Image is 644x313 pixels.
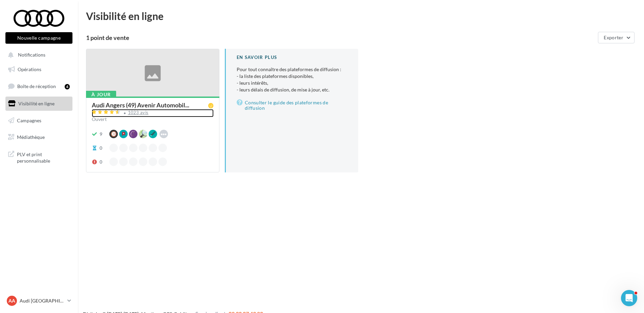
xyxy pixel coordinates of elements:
div: 1023 avis [128,110,149,115]
span: PLV et print personnalisable [17,150,70,164]
a: Boîte de réception4 [4,79,74,93]
a: Consulter le guide des plateformes de diffusion [237,99,347,112]
a: Médiathèque [4,130,74,144]
span: Boîte de réception [17,83,56,89]
a: 1023 avis [92,109,214,117]
li: - la liste des plateformes disponibles, [237,73,347,80]
button: Nouvelle campagne [5,32,72,44]
span: Médiathèque [17,134,45,140]
span: Visibilité en ligne [18,101,55,106]
div: 1 point de vente [86,35,595,41]
div: Visibilité en ligne [86,11,636,21]
span: Ouvert [92,116,107,122]
div: À jour [86,91,116,98]
div: 4 [65,84,70,89]
div: En savoir plus [237,54,347,61]
a: AA Audi [GEOGRAPHIC_DATA] [5,294,72,307]
p: Pour tout connaître des plateformes de diffusion : [237,66,347,93]
a: Opérations [4,62,74,77]
div: 0 [100,159,102,165]
iframe: Intercom live chat [621,290,637,306]
span: AA [8,297,15,304]
span: Audi Angers (49) Avenir Automobil... [92,102,189,108]
li: - leurs délais de diffusion, de mise à jour, etc. [237,86,347,93]
a: PLV et print personnalisable [4,147,74,167]
span: Campagnes [17,117,41,123]
li: - leurs intérêts, [237,80,347,86]
a: Campagnes [4,113,74,128]
button: Exporter [598,32,635,43]
p: Audi [GEOGRAPHIC_DATA] [20,297,65,304]
span: Notifications [18,52,45,58]
div: 0 [100,145,102,151]
span: Opérations [18,66,41,72]
span: Exporter [604,35,623,40]
a: Visibilité en ligne [4,97,74,111]
div: 9 [100,131,102,138]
